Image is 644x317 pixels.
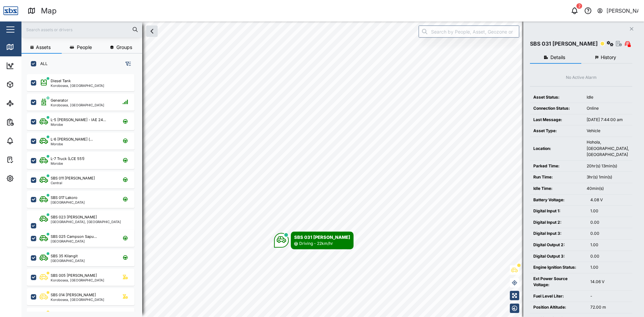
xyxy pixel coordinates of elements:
[590,253,629,260] div: 0.00
[590,293,629,300] div: -
[51,201,85,204] div: [GEOGRAPHIC_DATA]
[51,240,97,243] div: [GEOGRAPHIC_DATA]
[51,214,97,220] div: SBS 023 [PERSON_NAME]
[533,208,584,214] div: Digital Input 1:
[587,174,629,180] div: 3hr(s) 1min(s)
[597,6,639,15] button: [PERSON_NAME]
[17,43,33,51] div: Map
[533,105,580,112] div: Connection Status:
[274,231,354,249] div: Map marker
[533,293,584,300] div: Fuel Level Liter:
[36,45,51,50] span: Assets
[36,61,48,66] label: ALL
[533,264,584,271] div: Engine Ignition Status:
[25,24,138,35] input: Search assets or drivers
[533,94,580,101] div: Asset Status:
[17,81,38,88] div: Assets
[533,197,584,203] div: Battery Voltage:
[3,3,18,18] img: Main Logo
[17,118,40,126] div: Reports
[51,298,104,301] div: Korobosea, [GEOGRAPHIC_DATA]
[590,230,629,237] div: 0.00
[17,175,41,182] div: Settings
[566,74,597,81] div: No Active Alarm
[587,105,629,112] div: Online
[590,219,629,226] div: 0.00
[51,137,93,142] div: L-6 [PERSON_NAME] (...
[51,253,78,259] div: SBS 35 Kilangit
[51,117,106,123] div: L-5 [PERSON_NAME] - IAE 24...
[51,292,96,298] div: SBS 014 [PERSON_NAME]
[51,78,71,84] div: Diesel Tank
[51,142,93,146] div: Morobe
[51,181,95,184] div: Central
[51,259,85,262] div: [GEOGRAPHIC_DATA]
[590,242,629,248] div: 1.00
[116,45,132,50] span: Groups
[533,276,584,288] div: Ext Power Source Voltage:
[590,264,629,271] div: 1.00
[587,128,629,134] div: Vehicle
[17,137,38,145] div: Alarms
[587,186,629,192] div: 40min(s)
[51,103,104,107] div: Korobosea, [GEOGRAPHIC_DATA]
[77,45,92,50] span: People
[419,25,519,38] input: Search by People, Asset, Geozone or Place
[533,174,580,180] div: Run Time:
[530,40,598,48] div: SBS 031 [PERSON_NAME]
[587,94,629,101] div: Idle
[533,146,580,152] div: Location:
[27,72,142,312] div: grid
[51,84,104,87] div: Korobosea, [GEOGRAPHIC_DATA]
[299,241,333,247] div: Driving - 22km/hr
[51,156,85,162] div: L-7 Truck (LCE 551)
[533,186,580,192] div: Idle Time:
[606,7,639,15] div: [PERSON_NAME]
[550,55,565,60] span: Details
[51,195,77,201] div: SBS 017 Lakoro
[51,175,95,181] div: SBS 011 [PERSON_NAME]
[51,162,85,165] div: Morobe
[533,128,580,134] div: Asset Type:
[590,279,629,285] div: 14.06 V
[590,304,629,311] div: 72.00 m
[294,234,350,241] div: SBS 031 [PERSON_NAME]
[533,253,584,260] div: Digital Output 3:
[21,21,644,317] canvas: Map
[51,220,121,223] div: [GEOGRAPHIC_DATA], [GEOGRAPHIC_DATA]
[577,3,582,9] div: 2
[533,117,580,123] div: Last Message:
[533,242,584,248] div: Digital Output 2:
[51,98,68,103] div: Generator
[17,100,34,107] div: Sites
[533,230,584,237] div: Digital Input 3:
[533,219,584,226] div: Digital Input 2:
[587,163,629,169] div: 20hr(s) 13min(s)
[601,55,616,60] span: History
[587,117,629,123] div: [DATE] 7:44:00 am
[590,208,629,214] div: 1.00
[590,197,629,203] div: 4.08 V
[533,163,580,169] div: Parked Time:
[51,234,97,240] div: SBS 025 Campson Sapu...
[17,156,36,163] div: Tasks
[533,304,584,311] div: Position Altitude:
[17,62,48,69] div: Dashboard
[51,273,97,278] div: SBS 005 [PERSON_NAME]
[587,139,629,158] div: Hohola, [GEOGRAPHIC_DATA], [GEOGRAPHIC_DATA]
[51,123,106,126] div: Morobe
[51,278,104,282] div: Korobosea, [GEOGRAPHIC_DATA]
[41,5,57,17] div: Map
